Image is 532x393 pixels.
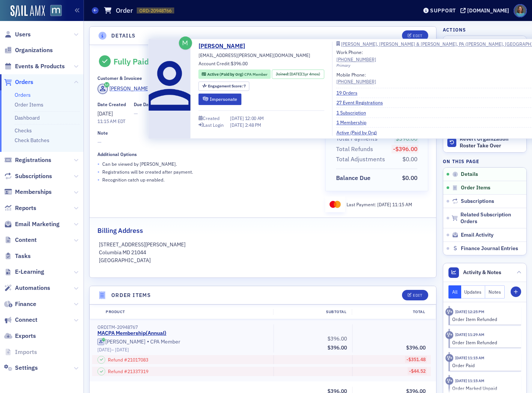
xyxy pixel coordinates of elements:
[15,137,49,144] a: Check Batches
[445,354,453,362] div: Activity
[199,70,271,79] div: Active (Paid by Org): Active (Paid by Org): CPA Member
[97,324,268,330] div: ORDITM-20948767
[15,204,36,212] span: Reports
[147,338,149,345] span: •
[97,75,142,81] div: Customer & Invoicee
[402,30,428,41] button: Edit
[15,172,52,180] span: Subscriptions
[467,7,509,14] div: [DOMAIN_NAME]
[409,368,426,374] span: -$44.52
[406,344,426,351] span: $396.00
[134,110,153,118] span: —
[15,156,51,164] span: Registrations
[102,168,193,175] p: Registrations will be created after payment.
[203,123,224,127] div: Last Login
[443,158,527,165] h4: On this page
[336,71,376,85] div: Mobile Phone:
[336,119,372,126] a: 1 Membership
[111,291,151,299] h4: Order Items
[402,174,417,181] span: $0.00
[97,160,100,168] span: •
[4,348,37,356] a: Imports
[15,252,31,260] span: Tasks
[4,156,51,164] a: Registrations
[4,236,37,244] a: Content
[97,338,268,352] div: CPA Member
[97,226,143,235] h2: Billing Address
[15,348,37,356] span: Imports
[336,174,371,183] div: Balance Due
[272,70,324,79] div: Joined: 2024-05-21 00:00:00
[430,7,456,14] div: Support
[97,330,166,337] a: MACPA Membership(Annual)
[208,84,246,88] div: 7
[99,241,427,249] p: [STREET_ADDRESS][PERSON_NAME]
[327,344,347,351] span: $396.00
[445,308,453,316] div: Activity
[336,155,385,164] div: Total Adjustments
[377,201,392,207] span: [DATE]
[336,49,376,63] div: Work Phone:
[202,71,267,77] a: Active (Paid by Org) CPA Member
[199,81,250,91] div: Engagement Score: 7
[413,293,422,297] div: Edit
[15,268,44,276] span: E-Learning
[443,26,466,33] h4: Actions
[117,118,126,124] span: EDT
[514,4,527,17] span: Profile
[393,145,417,153] span: -$396.00
[10,5,45,17] img: SailAMX
[336,129,383,136] a: Active (Paid by Org)
[445,377,453,385] div: Activity
[336,155,388,164] span: Total Adjustments
[199,60,248,68] div: Account Credit:
[460,8,512,13] button: [DOMAIN_NAME]
[460,136,523,149] div: Revert Organization Roster Take Over
[139,7,172,14] span: ORD-20948766
[4,220,60,228] a: Email Marketing
[15,220,60,228] span: Email Marketing
[134,102,153,107] div: Due Date
[230,115,245,121] span: [DATE]
[203,116,220,120] div: Created
[111,32,136,40] h4: Details
[276,71,290,77] span: Joined :
[245,115,264,121] span: 12:00 AM
[105,339,145,345] div: [PERSON_NAME]
[461,198,494,205] span: Subscriptions
[15,236,37,244] span: Content
[115,346,129,352] span: [DATE]
[445,331,453,339] div: Activity
[100,309,273,315] div: Product
[102,176,164,183] p: Recognition catch up enabled.
[443,132,526,153] button: Revert Organization Roster Take Over
[336,145,376,154] span: Total Refunds
[97,176,100,184] span: •
[109,85,149,93] div: [PERSON_NAME]
[108,368,148,375] span: Refund # 21337319
[230,122,245,128] span: [DATE]
[392,201,412,207] span: 11:15 AM
[290,71,301,76] span: [DATE]
[461,184,490,191] span: Order Items
[50,5,62,16] img: SailAMX
[336,78,376,85] a: [PHONE_NUMBER]
[452,362,516,369] div: Order Paid
[4,204,36,212] a: Reports
[413,34,422,38] div: Edit
[4,332,36,340] a: Exports
[15,188,52,196] span: Memberships
[15,62,65,70] span: Events & Products
[452,339,516,346] div: Order Item Refunded
[97,138,315,146] span: —
[97,102,126,107] div: Date Created
[4,252,31,260] a: Tasks
[461,245,518,252] span: Finance Journal Entries
[97,347,268,352] div: –
[406,356,426,362] span: -$351.48
[455,378,484,383] time: 5/21/2025 11:15 AM
[336,99,389,106] a: 27 Event Registrations
[336,56,376,63] a: [PHONE_NUMBER]
[45,5,62,18] a: View Homepage
[463,268,501,276] span: Activity & Notes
